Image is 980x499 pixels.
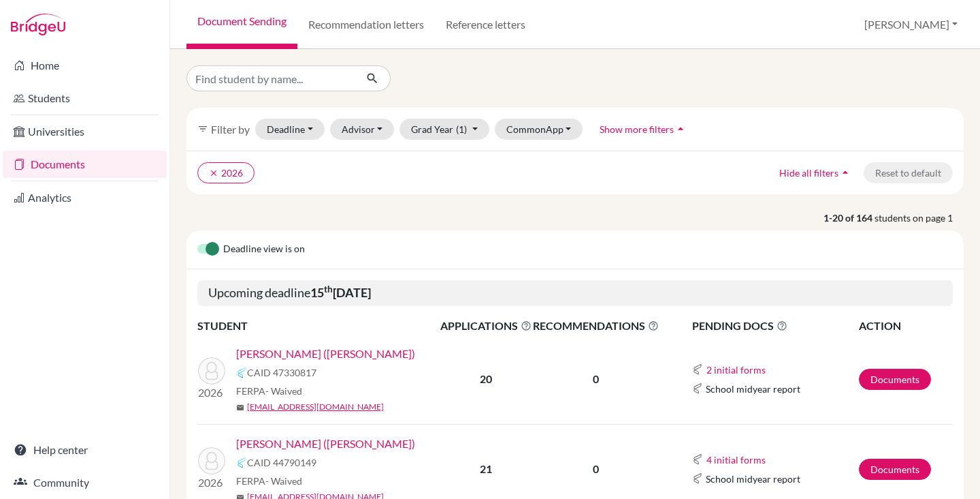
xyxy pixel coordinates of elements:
[533,461,659,477] p: 0
[858,12,964,37] button: [PERSON_NAME]
[255,119,325,140] button: Deadline
[198,447,225,474] img: Hong, Yoonsung (David)
[236,436,415,452] a: [PERSON_NAME] ([PERSON_NAME])
[209,168,218,178] i: clear
[310,285,371,300] b: 15 [DATE]
[692,364,703,375] img: Common App logo
[456,123,467,135] span: (1)
[692,454,703,465] img: Common App logo
[236,346,415,362] a: [PERSON_NAME] ([PERSON_NAME])
[600,123,674,135] span: Show more filters
[495,119,583,140] button: CommonApp
[186,65,355,91] input: Find student by name...
[838,166,852,179] i: arrow_drop_up
[875,211,964,225] span: students on page 1
[692,318,858,334] span: PENDING DOCS
[480,462,492,475] b: 21
[779,167,838,179] span: Hide all filters
[706,452,766,468] button: 4 initial forms
[399,119,489,140] button: Grad Year(1)
[236,367,247,378] img: Common App logo
[247,401,384,413] a: [EMAIL_ADDRESS][DOMAIN_NAME]
[197,123,208,134] i: filter_list
[3,52,167,79] a: Home
[692,473,703,484] img: Common App logo
[3,184,167,211] a: Analytics
[223,241,305,258] span: Deadline view is on
[3,436,167,464] a: Help center
[706,362,766,378] button: 2 initial forms
[198,474,225,491] p: 2026
[236,384,302,398] span: FERPA
[823,211,875,225] strong: 1-20 of 164
[198,357,225,384] img: Bui, Quang Hien (Henry)
[480,372,492,385] b: 20
[3,118,167,145] a: Universities
[3,469,167,496] a: Community
[768,162,864,183] button: Hide all filtersarrow_drop_up
[265,385,302,397] span: - Waived
[440,318,532,334] span: APPLICATIONS
[247,365,316,380] span: CAID 47330817
[198,384,225,401] p: 2026
[324,284,333,294] sup: th
[859,459,931,480] a: Documents
[247,455,316,470] span: CAID 44790149
[236,474,302,488] span: FERPA
[211,123,250,136] span: Filter by
[859,369,931,390] a: Documents
[3,151,167,178] a: Documents
[674,122,687,136] i: arrow_drop_up
[11,14,65,35] img: Bridge-U
[197,162,255,183] button: clear2026
[197,280,953,306] h5: Upcoming deadline
[533,371,659,387] p: 0
[533,318,659,334] span: RECOMMENDATIONS
[706,382,800,396] span: School midyear report
[3,85,167,112] a: Students
[864,162,953,183] button: Reset to default
[692,383,703,394] img: Common App logo
[858,317,953,335] th: ACTION
[706,472,800,486] span: School midyear report
[236,457,247,468] img: Common App logo
[236,404,244,412] span: mail
[588,119,699,140] button: Show more filtersarrow_drop_up
[330,119,395,140] button: Advisor
[197,317,440,335] th: STUDENT
[265,475,302,487] span: - Waived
